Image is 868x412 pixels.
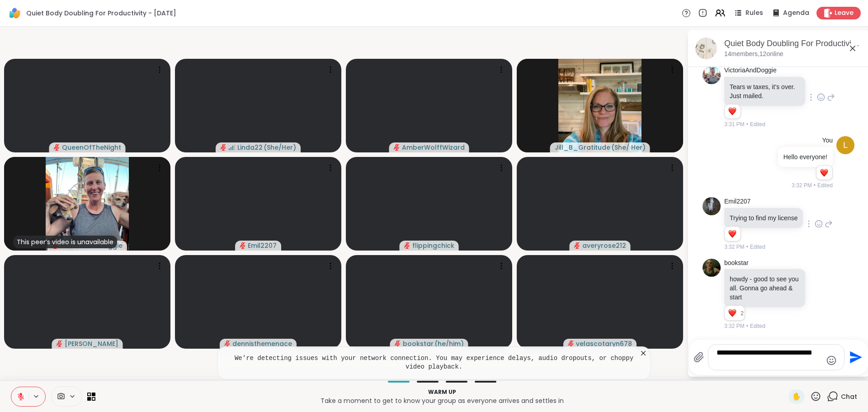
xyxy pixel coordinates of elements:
[568,341,574,347] span: audio-muted
[240,242,246,249] span: audio-muted
[826,355,837,366] button: Emoji picker
[403,339,434,348] span: bookstar
[224,341,231,347] span: audio-muted
[724,197,750,206] a: Emil2207
[783,9,809,18] span: Agenda
[724,38,862,49] div: Quiet Body Doubling For Productivity - [DATE]
[746,322,748,330] span: •
[695,38,717,59] img: Quiet Body Doubling For Productivity - Tuesday, Oct 14
[558,59,642,152] img: Jill_B_Gratitude
[248,241,277,250] span: Emil2207
[725,227,741,241] div: Reaction list
[724,66,777,75] a: VictoriaAndDoggie
[835,9,854,18] span: Leave
[264,143,296,152] span: ( She/Her )
[727,230,737,237] button: Reactions: love
[7,5,23,21] img: ShareWell Logomark
[730,82,800,100] p: Tears w taxes, it’s over. Just mailed.
[404,242,410,249] span: audio-muted
[792,181,812,189] span: 3:32 PM
[724,120,745,128] span: 3:31 PM
[57,341,63,347] span: audio-muted
[817,181,833,189] span: Edited
[101,396,783,405] p: Take a moment to get to know your group as everyone arrives and settles in
[792,391,801,402] span: ✋
[717,348,822,366] textarea: Type your message
[750,243,765,251] span: Edited
[412,241,454,250] span: flippingchick
[819,169,829,176] button: Reactions: love
[741,309,745,317] span: 2
[703,66,721,84] img: https://sharewell-space-live.sfo3.digitaloceanspaces.com/user-generated/cca46633-8413-4581-a5b3-c...
[395,341,401,347] span: audio-muted
[727,309,737,317] button: Reactions: love
[814,181,816,189] span: •
[394,144,400,151] span: audio-muted
[724,322,745,330] span: 3:32 PM
[730,213,797,223] p: Trying to find my license
[844,347,865,368] button: Send
[724,243,745,251] span: 3:32 PM
[555,143,610,152] span: Jill_B_Gratitude
[54,144,60,151] span: audio-muted
[730,275,800,302] p: howdy - good to see you all. Gonna go ahead & start
[746,120,748,128] span: •
[725,306,741,320] div: Reaction list
[750,120,765,128] span: Edited
[843,139,848,152] span: L
[26,9,176,18] span: Quiet Body Doubling For Productivity - [DATE]
[576,339,632,348] span: velascotaryn678
[237,143,263,152] span: Linda22
[750,322,765,330] span: Edited
[402,143,465,152] span: AmberWolffWizard
[46,157,129,251] img: VictoriaAndDoggie
[703,197,721,215] img: https://sharewell-space-live.sfo3.digitaloceanspaces.com/user-generated/533e235e-f4e9-42f3-ab5a-1...
[611,143,646,152] span: ( She/ Her )
[727,108,737,115] button: Reactions: love
[822,136,833,145] h4: You
[232,339,292,348] span: dennisthemenace
[574,242,580,249] span: audio-muted
[13,236,117,248] div: This peer’s video is unavailable
[65,339,118,348] span: [PERSON_NAME]
[725,104,741,119] div: Reaction list
[582,241,626,250] span: averyrose212
[228,354,640,372] pre: We're detecting issues with your network connection. You may experience delays, audio dropouts, o...
[746,243,748,251] span: •
[101,388,783,396] p: Warm up
[220,144,226,151] span: audio-muted
[816,166,832,180] div: Reaction list
[745,9,763,18] span: Rules
[841,392,857,401] span: Chat
[703,259,721,277] img: https://sharewell-space-live.sfo3.digitaloceanspaces.com/user-generated/535310fa-e9f2-4698-8a7d-4...
[434,339,464,348] span: ( he/him )
[62,143,121,152] span: QueenOfTheNight
[724,50,783,59] p: 14 members, 12 online
[724,259,749,268] a: bookstar
[783,152,827,161] p: Hello everyone!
